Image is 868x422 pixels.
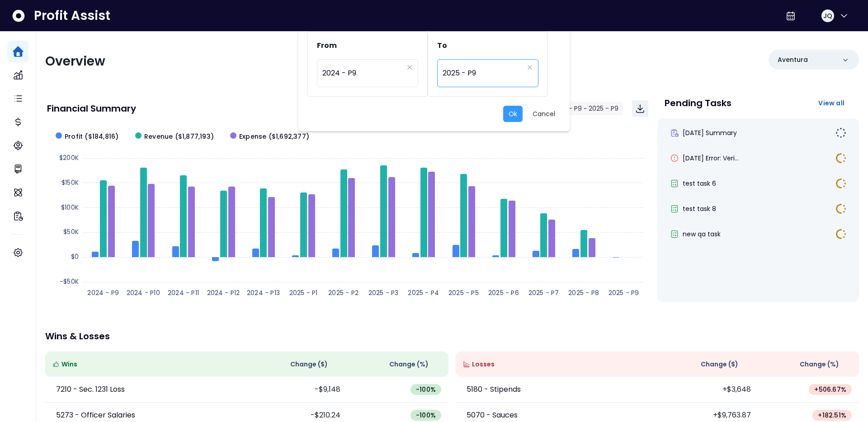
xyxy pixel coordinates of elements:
[407,65,412,70] svg: close
[527,65,533,70] svg: close
[823,11,832,20] span: JQ
[503,106,523,122] button: Ok
[437,40,447,51] span: To
[443,63,524,84] span: 2025 - P9
[407,63,412,72] button: Clear
[322,63,403,84] span: 2024 - P9
[527,106,561,122] button: Cancel
[317,40,337,51] span: From
[527,63,533,72] button: Clear
[34,8,110,24] span: Profit Assist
